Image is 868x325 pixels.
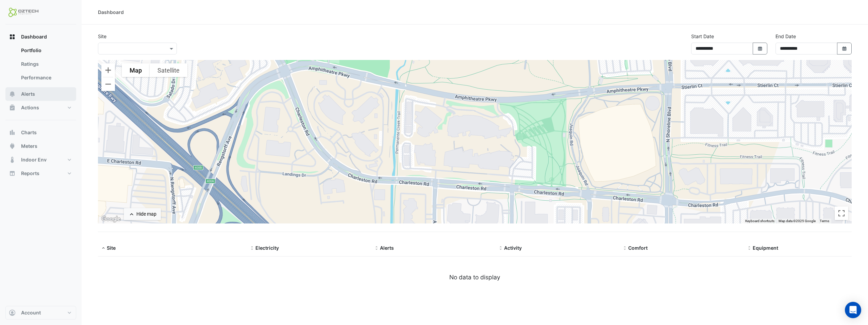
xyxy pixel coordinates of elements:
label: End Date [775,33,796,40]
app-icon: Reports [9,170,16,177]
button: Meters [5,139,76,153]
app-icon: Charts [9,129,16,136]
a: Performance [16,71,76,84]
span: Actions [21,104,39,111]
a: Portfolio [16,44,76,57]
fa-icon: Select Date [757,46,763,51]
span: Comfort [628,245,648,251]
button: Toggle fullscreen view [835,206,848,220]
app-icon: Meters [9,143,16,150]
app-icon: Indoor Env [9,156,16,163]
button: Show satellite imagery [150,63,187,77]
span: Electricity [255,245,279,251]
span: Alerts [380,245,394,251]
button: Actions [5,101,76,114]
div: No data to display [98,273,852,282]
div: Dashboard [5,44,76,87]
button: Hide map [124,208,161,220]
app-icon: Dashboard [9,33,16,40]
div: Dashboard [98,9,124,16]
span: Reports [21,170,39,177]
span: Charts [21,129,37,136]
button: Account [5,306,76,320]
app-icon: Alerts [9,91,16,97]
a: Ratings [16,57,76,71]
span: Activity [504,245,522,251]
span: Site [107,245,116,251]
button: Reports [5,167,76,180]
button: Indoor Env [5,153,76,167]
span: Alerts [21,91,35,97]
span: Map data ©2025 Google [779,219,816,223]
img: Google [100,215,122,223]
button: Zoom out [101,77,115,91]
a: Terms (opens in new tab) [820,219,829,223]
a: Open this area in Google Maps (opens a new window) [100,215,122,223]
button: Alerts [5,87,76,101]
span: Meters [21,143,37,150]
button: Zoom in [101,63,115,77]
span: Dashboard [21,33,47,40]
label: Site [98,33,106,40]
label: Start Date [691,33,714,40]
app-icon: Actions [9,104,16,111]
button: Charts [5,126,76,139]
span: Equipment [753,245,778,251]
div: Hide map [136,211,156,218]
div: Open Intercom Messenger [845,302,861,318]
button: Dashboard [5,30,76,44]
span: Indoor Env [21,156,47,163]
span: Account [21,309,41,316]
button: Show street map [122,63,150,77]
img: Company Logo [8,5,39,19]
button: Keyboard shortcuts [745,219,774,223]
fa-icon: Select Date [841,46,848,51]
